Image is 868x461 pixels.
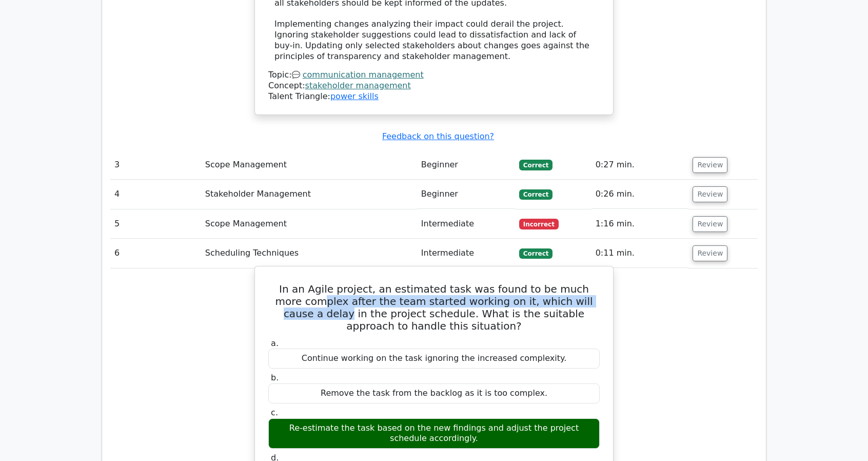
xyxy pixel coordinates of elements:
td: 3 [110,150,201,180]
span: b. [271,373,279,382]
div: Concept: [268,81,600,91]
button: Review [693,157,727,173]
td: 1:16 min. [591,209,689,239]
a: power skills [330,91,379,101]
h5: In an Agile project, an estimated task was found to be much more complex after the team started w... [267,283,601,332]
td: 4 [110,180,201,209]
a: stakeholder management [305,81,411,90]
div: Topic: [268,70,600,81]
td: 0:11 min. [591,239,689,268]
td: 5 [110,209,201,239]
td: Stakeholder Management [201,180,417,209]
td: Beginner [417,150,515,180]
td: 0:27 min. [591,150,689,180]
button: Review [693,216,727,232]
button: Review [693,186,727,202]
span: a. [271,338,279,348]
td: Scope Management [201,209,417,239]
td: Scheduling Techniques [201,239,417,268]
span: Correct [519,189,553,200]
button: Review [693,245,727,261]
td: Intermediate [417,239,515,268]
div: Talent Triangle: [268,70,600,102]
span: Correct [519,160,553,170]
td: Beginner [417,180,515,209]
td: Scope Management [201,150,417,180]
div: Continue working on the task ignoring the increased complexity. [268,349,600,369]
td: 0:26 min. [591,180,689,209]
td: 6 [110,239,201,268]
div: Re-estimate the task based on the new findings and adjust the project schedule accordingly. [268,418,600,449]
a: Feedback on this question? [382,131,494,141]
span: Correct [519,248,553,259]
a: communication management [303,70,424,80]
span: Incorrect [519,219,559,229]
span: c. [271,408,278,417]
div: Remove the task from the backlog as it is too complex. [268,383,600,404]
td: Intermediate [417,209,515,239]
